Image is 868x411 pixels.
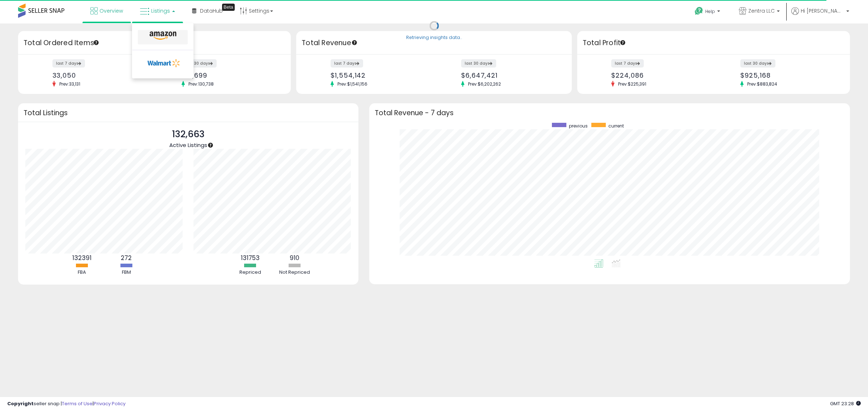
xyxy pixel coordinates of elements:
[121,254,132,262] b: 272
[611,59,644,68] label: last 7 days
[182,72,278,79] div: 143,699
[52,59,85,68] label: last 7 days
[334,81,371,87] span: Prev: $1,541,156
[229,269,272,276] div: Repriced
[744,81,781,87] span: Prev: $883,824
[611,72,708,79] div: $224,086
[569,123,588,129] span: previous
[375,110,844,116] h3: Total Revenue - 7 days
[302,38,566,48] h3: Total Revenue
[24,110,353,116] h3: Total Listings
[406,35,462,41] div: Retrieving insights data..
[56,81,84,87] span: Prev: 33,131
[241,254,260,262] b: 131753
[105,269,148,276] div: FBM
[24,38,285,48] h3: Total Ordered Items
[331,72,429,79] div: $1,554,142
[583,38,844,48] h3: Total Profit
[182,59,217,68] label: last 30 days
[705,8,715,14] span: Help
[200,7,223,14] span: DataHub
[99,7,123,14] span: Overview
[72,254,92,262] b: 132391
[60,269,103,276] div: FBA
[93,39,99,46] div: Tooltip anchor
[185,81,217,87] span: Prev: 130,738
[608,123,624,129] span: current
[689,1,727,23] a: Help
[620,39,626,46] div: Tooltip anchor
[169,127,207,141] p: 132,663
[801,7,844,14] span: Hi [PERSON_NAME]
[290,254,299,262] b: 910
[694,7,703,16] i: Get Help
[331,59,363,68] label: last 7 days
[351,39,358,46] div: Tooltip anchor
[461,59,496,68] label: last 30 days
[740,59,775,68] label: last 30 days
[461,72,559,79] div: $6,647,421
[740,72,837,79] div: $925,168
[273,269,316,276] div: Not Repriced
[207,142,214,148] div: Tooltip anchor
[464,81,505,87] span: Prev: $6,202,262
[222,4,235,11] div: Tooltip anchor
[52,72,149,79] div: 33,050
[169,141,207,149] span: Active Listings
[748,7,775,14] span: Zentra LLC
[791,7,849,23] a: Hi [PERSON_NAME]
[614,81,650,87] span: Prev: $225,391
[151,7,170,14] span: Listings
